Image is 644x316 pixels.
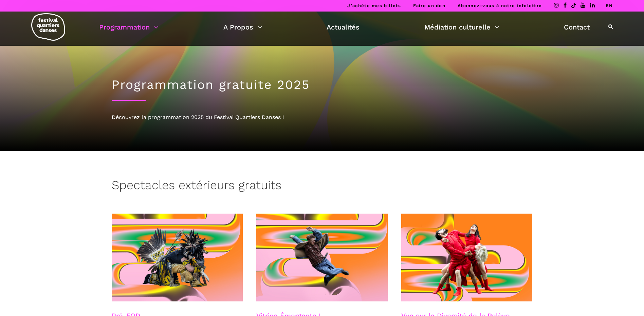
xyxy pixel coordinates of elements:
[112,113,533,122] div: Découvrez la programmation 2025 du Festival Quartiers Danses !
[347,3,401,8] a: J’achète mes billets
[112,77,533,92] h1: Programmation gratuite 2025
[564,21,590,33] a: Contact
[458,3,542,8] a: Abonnez-vous à notre infolettre
[112,178,281,195] h3: Spectacles extérieurs gratuits
[31,13,65,41] img: logo-fqd-med
[413,3,445,8] a: Faire un don
[606,3,613,8] a: EN
[223,21,262,33] a: A Propos
[99,21,159,33] a: Programmation
[327,21,360,33] a: Actualités
[424,21,499,33] a: Médiation culturelle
